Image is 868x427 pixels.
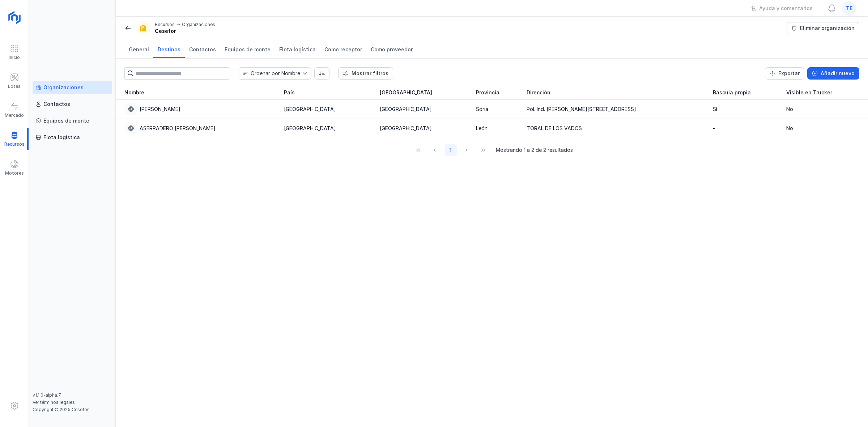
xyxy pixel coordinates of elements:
a: Contactos [33,98,112,111]
div: Sí [713,106,717,113]
div: León [476,125,488,132]
div: Motores [5,170,24,176]
div: Organizaciones [182,22,215,27]
button: Mostrar filtros [338,67,393,80]
span: Destinos [158,46,180,53]
span: Visible en Trucker [786,89,832,96]
div: [GEOGRAPHIC_DATA] [380,125,432,132]
div: Mostrar filtros [352,70,388,77]
div: ASERRADERO [PERSON_NAME] [140,125,216,132]
a: Contactos [185,40,220,58]
div: Organizaciones [43,84,84,91]
a: General [124,40,153,58]
span: Contactos [189,46,216,53]
span: Flota logística [279,46,316,53]
a: Como proveedor [366,40,417,58]
span: Como receptor [324,46,362,53]
span: Provincia [476,89,499,96]
a: Destinos [153,40,185,58]
span: Como proveedor [371,46,413,53]
span: Nombre [124,89,144,96]
button: Eliminar organización [787,22,859,34]
span: Equipos de monte [225,46,271,53]
a: Flota logística [33,131,112,144]
div: v1.1.0-alpha.7 [33,392,112,398]
span: General [129,46,149,53]
img: logoRight.svg [5,8,24,26]
button: Page 1 [444,144,457,156]
a: Equipos de monte [220,40,275,58]
div: [GEOGRAPHIC_DATA] [284,106,336,113]
a: Organizaciones [33,81,112,94]
div: No [786,125,793,132]
div: Añadir nuevo [821,70,855,77]
a: Flota logística [275,40,320,58]
span: País [284,89,295,96]
div: Soria [476,106,488,113]
div: Pol. Ind. [PERSON_NAME][STREET_ADDRESS] [527,106,636,113]
div: Recursos [155,22,175,27]
button: Exportar [765,67,804,80]
div: - [713,125,715,132]
div: Cesefor [155,27,215,35]
div: Lotes [8,84,21,89]
a: Ver términos legales [33,400,75,405]
div: Inicio [9,55,20,60]
span: [GEOGRAPHIC_DATA] [380,89,432,96]
div: Mercado [5,112,24,118]
div: Equipos de monte [43,117,89,124]
span: Dirección [527,89,550,96]
div: Exportar [778,70,800,77]
div: Eliminar organización [800,25,855,32]
a: Equipos de monte [33,114,112,127]
div: [PERSON_NAME] [140,106,180,113]
div: [GEOGRAPHIC_DATA] [284,125,336,132]
div: Ayuda y comentarios [759,5,813,12]
div: No [786,106,793,113]
span: te [846,5,852,12]
span: Báscula propia [713,89,751,96]
div: Contactos [43,101,70,108]
span: Mostrando 1 a 2 de 2 resultados [496,146,573,154]
button: Añadir nuevo [807,67,859,80]
span: Nombre [238,68,302,79]
div: Copyright © 2025 Cesefor [33,407,112,413]
div: Flota logística [43,134,80,141]
div: TORAL DE LOS VADOS [527,125,582,132]
div: [GEOGRAPHIC_DATA] [380,106,432,113]
div: Ordenar por Nombre [251,71,300,76]
a: Como receptor [320,40,366,58]
button: Ayuda y comentarios [746,2,817,14]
